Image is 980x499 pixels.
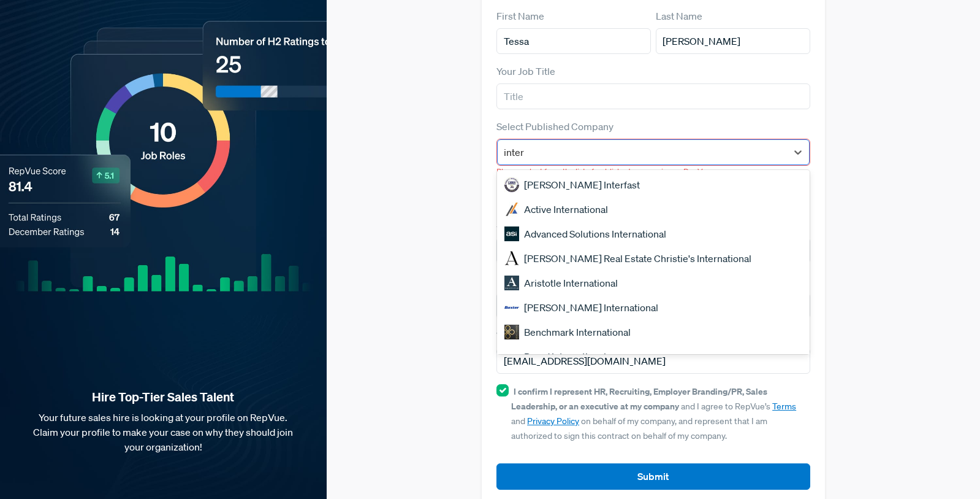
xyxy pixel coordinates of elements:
[504,325,519,339] img: Benchmark International
[497,344,810,369] div: Board International
[504,202,519,217] img: Active International
[20,410,307,454] p: Your future sales hire is looking at your profile on RepVue. Claim your profile to make your case...
[496,166,810,177] p: Please select from the list of published companies on RepVue
[497,222,810,246] div: Advanced Solutions International
[496,83,810,109] input: Title
[497,320,810,344] div: Benchmark International
[496,119,613,134] label: Select Published Company
[504,251,519,266] img: Ansley Real Estate Christie's International
[496,64,555,79] label: Your Job Title
[496,187,810,213] p: Only published company profiles can claim a free account at this time. Please if you are interest...
[656,28,810,54] input: Last Name
[497,172,810,197] div: [PERSON_NAME] Interfast
[496,273,637,288] label: How will I primarily use RepVue?
[497,246,810,271] div: [PERSON_NAME] Real Estate Christie's International
[497,271,810,295] div: Aristotle International
[772,401,796,412] a: Terms
[504,300,519,315] img: Baxter International
[656,9,702,23] label: Last Name
[20,389,307,405] strong: Hire Top-Tier Sales Talent
[527,416,579,427] a: Privacy Policy
[496,463,810,490] button: Submit
[511,386,796,441] span: and I agree to RepVue’s and on behalf of my company, and represent that I am authorized to sign t...
[504,349,519,364] img: Board International
[496,328,546,343] label: Work Email
[504,276,519,290] img: Aristotle International
[497,295,810,320] div: [PERSON_NAME] International
[496,9,544,23] label: First Name
[504,177,519,192] img: Abbott Interfast
[496,28,651,54] input: First Name
[504,226,519,241] img: Advanced Solutions International
[496,218,590,233] label: # Of Open Sales Jobs
[511,385,767,412] strong: I confirm I represent HR, Recruiting, Employer Branding/PR, Sales Leadership, or an executive at ...
[496,348,810,374] input: Email
[497,197,810,222] div: Active International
